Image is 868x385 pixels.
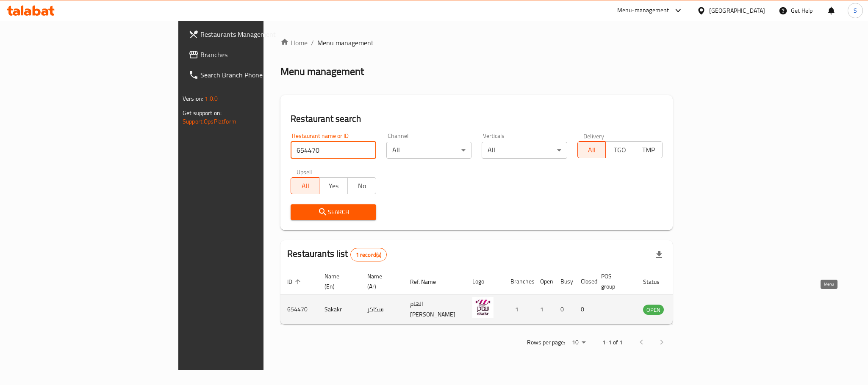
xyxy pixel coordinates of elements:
span: TMP [638,144,659,156]
th: Closed [574,269,594,294]
h2: Restaurant search [291,113,663,125]
span: Version: [183,93,203,104]
span: Search [297,207,369,217]
td: Sakakr [318,294,361,324]
a: Support.OpsPlatform [183,116,236,127]
span: ID [287,277,303,287]
div: Rows per page: [568,336,589,349]
table: enhanced table [280,269,710,324]
img: Sakakr [472,297,494,318]
button: TGO [605,141,634,158]
span: All [294,180,316,192]
a: Search Branch Phone [182,65,323,85]
nav: breadcrumb [280,38,673,48]
span: Get support on: [183,107,222,118]
label: Delivery [583,133,605,139]
button: Yes [319,177,348,194]
button: All [291,177,319,194]
span: Menu management [317,38,374,48]
span: Yes [323,180,344,192]
span: TGO [609,144,631,156]
span: POS group [601,271,626,291]
span: Ref. Name [410,277,447,287]
a: Branches [182,44,323,65]
div: Menu-management [617,5,669,16]
th: Busy [554,269,574,294]
h2: Restaurants list [287,247,387,261]
td: 0 [574,294,594,324]
button: Search [291,204,376,220]
div: All [386,142,471,159]
span: 1.0.0 [205,93,218,104]
div: All [482,142,567,159]
span: 1 record(s) [351,251,387,259]
p: 1-1 of 1 [602,337,623,348]
p: Rows per page: [527,337,565,348]
td: الهام [PERSON_NAME] [403,294,466,324]
th: Branches [504,269,533,294]
span: Name (En) [324,271,350,291]
td: 0 [554,294,574,324]
span: Name (Ar) [367,271,393,291]
button: No [347,177,376,194]
label: Upsell [297,169,312,175]
button: All [577,141,606,158]
span: All [581,144,603,156]
span: Status [643,277,671,287]
div: OPEN [643,305,664,315]
span: Restaurants Management [200,29,316,39]
button: TMP [634,141,663,158]
span: OPEN [643,305,664,315]
div: Export file [649,245,669,265]
div: [GEOGRAPHIC_DATA] [709,6,765,15]
span: Search Branch Phone [200,70,316,80]
span: Branches [200,49,316,60]
th: Logo [466,269,504,294]
td: 1 [533,294,554,324]
td: 1 [504,294,533,324]
span: No [351,180,373,192]
div: Total records count [350,248,387,261]
th: Open [533,269,554,294]
td: سكاكر [361,294,403,324]
a: Restaurants Management [182,24,323,44]
span: S [854,6,857,15]
input: Search for restaurant name or ID.. [291,142,376,159]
